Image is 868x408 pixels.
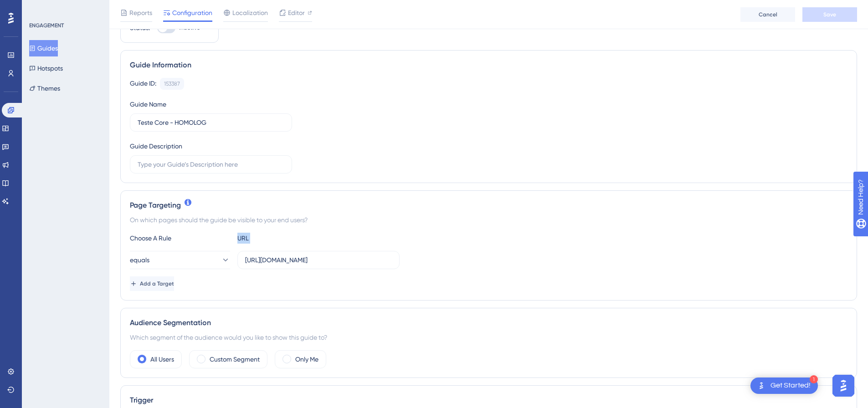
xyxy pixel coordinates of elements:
span: Add a Target [140,280,174,287]
span: Need Help? [21,2,57,13]
div: Open Get Started! checklist, remaining modules: 1 [750,377,818,394]
span: Reports [129,7,152,18]
button: equals [130,251,230,269]
label: All Users [150,354,174,365]
div: Choose A Rule [130,233,230,244]
div: Guide Information [130,60,847,71]
div: ENGAGEMENT [29,22,64,29]
span: Localization [232,7,268,18]
div: Audience Segmentation [130,317,847,328]
label: Only Me [295,354,318,365]
div: 153387 [164,80,180,87]
div: Which segment of the audience would you like to show this guide to? [130,332,847,343]
iframe: UserGuiding AI Assistant Launcher [830,372,857,399]
span: Configuration [172,7,212,18]
img: launcher-image-alternative-text [756,380,767,391]
div: On which pages should the guide be visible to your end users? [130,214,847,225]
span: equals [130,255,149,265]
span: Cancel [759,11,777,18]
button: Save [802,7,857,22]
div: Guide Name [130,99,166,110]
button: Hotspots [29,60,63,76]
div: Page Targeting [130,200,847,211]
div: Guide Description [130,141,182,152]
label: Custom Segment [210,354,260,365]
button: Cancel [740,7,795,22]
div: Guide ID: [130,78,156,90]
button: Guides [29,40,58,56]
div: Get Started! [770,381,811,391]
input: yourwebsite.com/path [245,255,392,265]
div: 1 [810,375,818,383]
span: Editor [288,7,305,18]
button: Add a Target [130,276,174,291]
div: Trigger [130,395,847,406]
span: Save [823,11,836,18]
input: Type your Guide’s Description here [138,159,284,169]
input: Type your Guide’s Name here [138,117,284,127]
div: URL [237,233,338,244]
button: Themes [29,80,60,97]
